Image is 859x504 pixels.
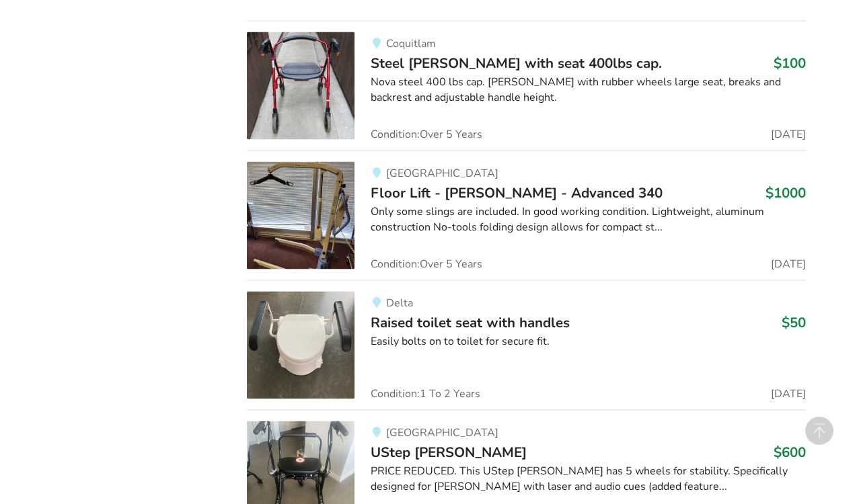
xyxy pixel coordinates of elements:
[782,314,806,331] h3: $50
[247,162,354,269] img: transfer aids-floor lift - joerns hoyer - advanced 340
[386,166,498,181] span: [GEOGRAPHIC_DATA]
[771,129,806,140] span: [DATE]
[371,75,806,106] div: Nova steel 400 lbs cap. [PERSON_NAME] with rubber wheels large seat, breaks and backrest and adju...
[371,313,570,332] span: Raised toilet seat with handles
[771,259,806,269] span: [DATE]
[386,36,436,51] span: Coquitlam
[371,464,806,495] div: PRICE REDUCED. This UStep [PERSON_NAME] has 5 wheels for stability. Specifically designed for [PE...
[371,204,806,235] div: Only some slings are included. In good working condition. Lightweight, aluminum construction No-t...
[247,292,354,399] img: bathroom safety-raised toilet seat with handles
[386,425,498,440] span: [GEOGRAPHIC_DATA]
[371,443,527,462] span: UStep [PERSON_NAME]
[774,444,806,461] h3: $600
[371,183,663,202] span: Floor Lift - [PERSON_NAME] - Advanced 340
[371,388,480,399] span: Condition: 1 To 2 Years
[247,32,354,140] img: mobility-steel walker with seat 400lbs cap.
[774,54,806,72] h3: $100
[371,129,482,140] span: Condition: Over 5 Years
[247,280,806,410] a: bathroom safety-raised toilet seat with handlesDeltaRaised toilet seat with handles$50Easily bolt...
[247,21,806,151] a: mobility-steel walker with seat 400lbs cap. CoquitlamSteel [PERSON_NAME] with seat 400lbs cap.$10...
[371,259,482,269] span: Condition: Over 5 Years
[771,388,806,399] span: [DATE]
[765,184,806,202] h3: $1000
[371,54,662,73] span: Steel [PERSON_NAME] with seat 400lbs cap.
[386,296,413,310] span: Delta
[247,151,806,280] a: transfer aids-floor lift - joerns hoyer - advanced 340[GEOGRAPHIC_DATA]Floor Lift - [PERSON_NAME]...
[371,334,806,349] div: Easily bolts on to toilet for secure fit.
